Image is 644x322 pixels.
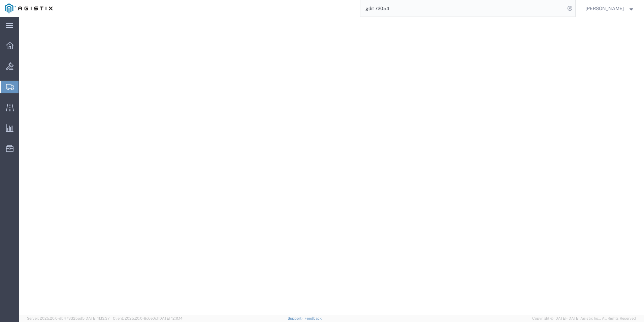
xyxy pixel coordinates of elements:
img: logo [5,3,53,14]
span: Server: 2025.20.0-db47332bad5 [27,316,110,320]
span: Client: 2025.20.0-8c6e0cf [113,316,183,320]
span: Copyright © [DATE]-[DATE] Agistix Inc., All Rights Reserved [532,316,636,321]
span: [DATE] 12:11:14 [158,316,183,320]
span: [DATE] 11:13:37 [85,316,110,320]
button: [PERSON_NAME] [585,4,635,12]
a: Support [288,316,304,320]
iframe: FS Legacy Container [19,17,644,315]
a: Feedback [304,316,322,320]
input: Search for shipment number, reference number [360,0,565,17]
span: Feras Saleh [585,5,624,12]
